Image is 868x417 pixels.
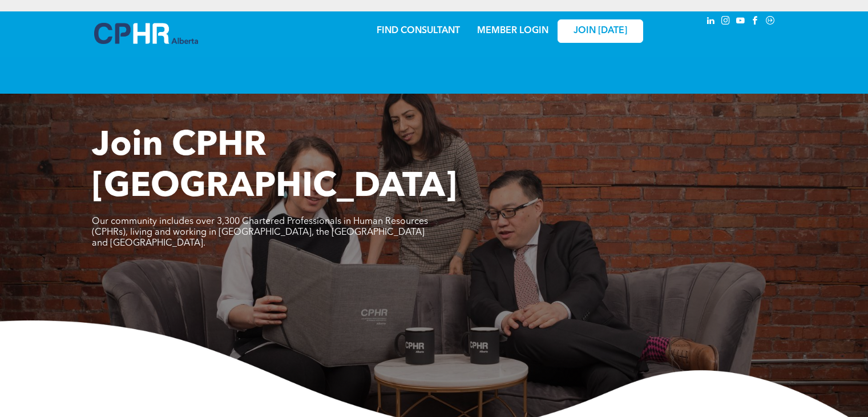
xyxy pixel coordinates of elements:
[92,217,428,248] span: Our community includes over 3,300 Chartered Professionals in Human Resources (CPHRs), living and ...
[705,14,717,30] a: linkedin
[734,14,747,30] a: youtube
[94,23,198,44] img: A blue and white logo for cp alberta
[558,19,643,43] a: JOIN [DATE]
[377,26,460,35] a: FIND CONSULTANT
[477,26,548,35] a: MEMBER LOGIN
[749,14,762,30] a: facebook
[764,14,777,30] a: Social network
[720,14,732,30] a: instagram
[92,129,457,205] span: Join CPHR [GEOGRAPHIC_DATA]
[574,26,627,37] span: JOIN [DATE]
